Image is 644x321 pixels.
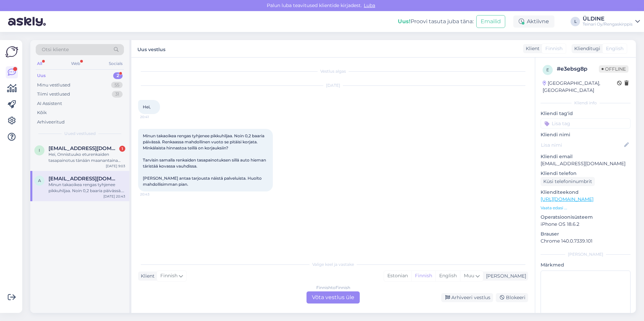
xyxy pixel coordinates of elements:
[541,153,631,160] p: Kliendi email
[143,104,151,109] span: Hei,
[362,2,377,8] span: Luba
[70,59,82,68] div: Web
[543,80,617,94] div: [GEOGRAPHIC_DATA], [GEOGRAPHIC_DATA]
[316,285,350,291] div: Finnish to Finnish
[37,72,46,79] div: Uus
[496,293,528,302] div: Blokeeri
[541,230,631,238] p: Brauser
[398,17,474,26] div: Proovi tasuta juba täna:
[583,16,633,22] div: ÜLDINE
[541,261,631,269] p: Märkmed
[160,272,178,280] span: Finnish
[541,100,631,106] div: Kliendi info
[49,182,125,194] div: Minun takaoikea rengas tyhjenee pikkuhiljaa. Noin 0,2 baaria päivässä. Renkaassa mahdollinen vuot...
[541,238,631,245] p: Chrome 140.0.7339.101
[557,65,599,73] div: # e3ebsg8p
[143,133,267,187] span: Minun takaoikea rengas tyhjenee pikkuhiljaa. Noin 0,2 baaria päivässä. Renkaassa mahdollinen vuot...
[476,15,505,28] button: Emailid
[37,100,62,107] div: AI Assistent
[140,114,165,119] span: 20:41
[541,131,631,138] p: Kliendi nimi
[5,45,18,58] img: Askly Logo
[113,72,123,79] div: 2
[64,131,96,137] span: Uued vestlused
[436,271,460,281] div: English
[541,141,623,149] input: Lisa nimi
[119,146,125,152] div: 1
[541,214,631,221] p: Operatsioonisüsteem
[37,109,47,116] div: Kõik
[138,68,528,74] div: Vestlus algas
[111,82,123,88] div: 55
[545,45,562,52] span: Finnish
[103,194,125,199] div: [DATE] 20:43
[398,18,411,25] b: Uus!
[49,145,119,151] span: iskalaantti@gmail.com
[541,221,631,228] p: iPhone OS 18.6.2
[138,261,528,267] div: Valige keel ja vastake
[513,15,554,28] div: Aktiivne
[583,22,633,27] div: Teinari Oy/Rengaskirppis
[37,91,70,98] div: Tiimi vestlused
[42,46,69,53] span: Otsi kliente
[483,273,526,280] div: [PERSON_NAME]
[541,160,631,167] p: [EMAIL_ADDRESS][DOMAIN_NAME]
[541,205,631,211] p: Vaata edasi ...
[541,196,593,202] a: [URL][DOMAIN_NAME]
[441,293,493,302] div: Arhiveeri vestlus
[49,151,125,164] div: Hei, Onnistuuko eturenkaiden tasapainotus tänään maanantaina Espoon liikkeessänne? Renkaat ovat a...
[541,110,631,117] p: Kliendi tag'id
[541,170,631,177] p: Kliendi telefon
[572,45,600,52] div: Klienditugi
[36,59,43,68] div: All
[38,178,41,183] span: a
[464,273,474,279] span: Muu
[307,291,360,304] div: Võta vestlus üle
[546,67,549,72] span: e
[138,82,528,88] div: [DATE]
[583,16,640,27] a: ÜLDINETeinari Oy/Rengaskirppis
[523,45,540,52] div: Klient
[571,17,580,26] div: L
[411,271,436,281] div: Finnish
[599,65,629,73] span: Offline
[384,271,411,281] div: Estonian
[112,91,123,98] div: 31
[137,44,165,53] label: Uus vestlus
[37,82,70,88] div: Minu vestlused
[37,119,65,126] div: Arhiveeritud
[107,59,124,68] div: Socials
[541,251,631,257] div: [PERSON_NAME]
[39,148,40,153] span: i
[541,189,631,196] p: Klienditeekond
[541,118,631,129] input: Lisa tag
[49,176,119,182] span: augustleppanen@gmail.com
[106,164,125,169] div: [DATE] 9:03
[138,273,155,280] div: Klient
[606,45,623,52] span: English
[140,192,165,197] span: 20:43
[541,177,595,186] div: Küsi telefoninumbrit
